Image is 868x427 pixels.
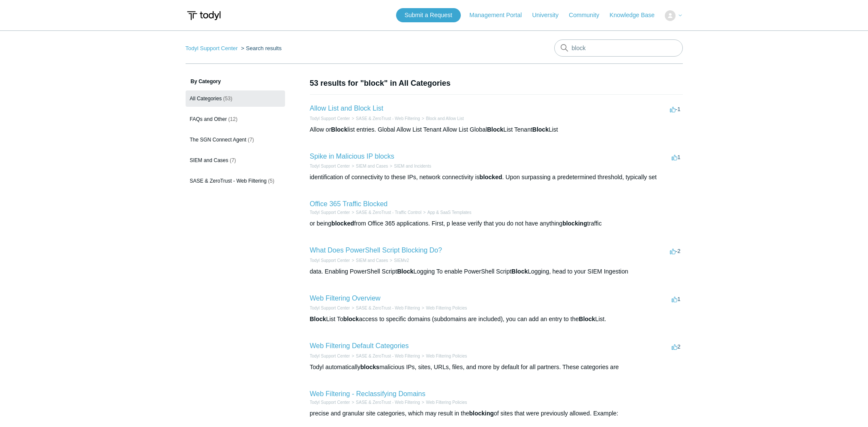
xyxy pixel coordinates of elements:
em: Block [511,268,528,275]
a: Web Filtering Policies [426,400,467,405]
span: All Categories [190,96,222,102]
div: Allow or list entries. Global Allow List Tenant Allow List Global List Tenant List [310,125,683,134]
a: Todyl Support Center [310,400,350,405]
span: 1 [672,154,680,160]
li: Todyl Support Center [186,45,240,51]
span: (12) [228,116,237,122]
a: SIEM and Cases [356,258,388,263]
a: Submit a Request [396,8,461,22]
a: Todyl Support Center [310,164,350,168]
div: or being from Office 365 applications. First, p lease verify that you do not have anything traffic [310,219,683,228]
a: FAQs and Other (12) [186,111,285,127]
em: blocked [331,220,354,227]
em: Block [487,126,503,133]
a: Office 365 Traffic Blocked [310,200,388,207]
a: Community [569,11,608,20]
li: Web Filtering Policies [420,305,467,311]
div: List To access to specific domains (subdomains are included), you can add an entry to the List. [310,315,683,324]
a: SASE & ZeroTrust - Web Filtering [356,354,420,358]
li: Todyl Support Center [310,115,350,122]
span: 2 [672,343,680,350]
span: -1 [670,106,681,112]
li: Todyl Support Center [310,399,350,406]
a: All Categories (53) [186,90,285,107]
h3: By Category [186,78,285,85]
li: SIEM and Cases [350,163,388,169]
li: Web Filtering Policies [420,353,467,359]
li: Todyl Support Center [310,257,350,264]
li: SASE & ZeroTrust - Web Filtering [350,115,420,122]
div: data. Enabling PowerShell Script Logging To enable PowerShell Script Logging, head to your SIEM I... [310,267,683,276]
span: FAQs and Other [190,116,227,122]
a: SIEM and Cases [356,164,388,168]
a: Web Filtering Default Categories [310,342,409,349]
a: Todyl Support Center [310,116,350,121]
li: Todyl Support Center [310,209,350,216]
span: 1 [672,296,680,302]
li: Todyl Support Center [310,305,350,311]
a: Web Filtering Overview [310,295,381,302]
span: (7) [230,157,236,163]
div: identification of connectivity to these IPs, network connectivity is . Upon surpassing a predeter... [310,173,683,182]
em: blocks [360,364,379,370]
li: Todyl Support Center [310,353,350,359]
a: SASE & ZeroTrust - Web Filtering (5) [186,173,285,189]
a: The SGN Connect Agent (7) [186,132,285,148]
span: -2 [670,248,681,254]
em: Block [397,268,413,275]
em: Block [579,316,595,322]
a: SASE & ZeroTrust - Traffic Control [356,210,421,215]
li: SASE & ZeroTrust - Web Filtering [350,399,420,406]
span: (7) [248,137,254,143]
a: SIEM and Cases (7) [186,152,285,168]
li: SIEM and Cases [350,257,388,264]
span: (53) [223,96,232,102]
a: Todyl Support Center [186,45,238,51]
a: Todyl Support Center [310,210,350,215]
li: Search results [239,45,282,51]
span: SIEM and Cases [190,157,228,163]
a: SASE & ZeroTrust - Web Filtering [356,116,420,121]
a: Todyl Support Center [310,306,350,310]
em: Block [532,126,549,133]
a: Web Filtering Policies [426,354,467,358]
li: SIEMv2 [388,257,409,264]
a: Management Portal [469,11,530,20]
a: SASE & ZeroTrust - Web Filtering [356,306,420,310]
em: block [343,316,359,322]
li: Todyl Support Center [310,163,350,169]
li: SIEM and Incidents [388,163,431,169]
a: University [532,11,567,20]
span: The SGN Connect Agent [190,137,246,143]
em: blocking [562,220,587,227]
a: Todyl Support Center [310,354,350,358]
div: Todyl automatically malicious IPs, sites, URLs, files, and more by default for all partners. Thes... [310,363,683,372]
em: Block [310,316,326,322]
li: Block and Allow List [420,115,464,122]
a: Spike in Malicious IP blocks [310,153,394,160]
em: Block [331,126,347,133]
li: SASE & ZeroTrust - Web Filtering [350,305,420,311]
a: App & SaaS Templates [427,210,472,215]
a: Knowledge Base [610,11,663,20]
input: Search [554,39,683,57]
a: SIEM and Incidents [394,164,431,168]
img: Todyl Support Center Help Center home page [186,8,222,24]
em: blocking [469,410,494,417]
a: What Does PowerShell Script Blocking Do? [310,247,442,254]
h1: 53 results for "block" in All Categories [310,78,683,89]
span: SASE & ZeroTrust - Web Filtering [190,178,267,184]
a: Todyl Support Center [310,258,350,263]
a: Block and Allow List [426,116,464,121]
li: SASE & ZeroTrust - Traffic Control [350,209,421,216]
em: blocked [480,174,502,180]
span: (5) [268,178,274,184]
a: Web Filtering - Reclassifying Domains [310,390,426,397]
li: App & SaaS Templates [421,209,472,216]
li: Web Filtering Policies [420,399,467,406]
a: Web Filtering Policies [426,306,467,310]
a: SIEMv2 [394,258,409,263]
li: SASE & ZeroTrust - Web Filtering [350,353,420,359]
div: precise and granular site categories, which may result in the of sites that were previously allow... [310,409,683,418]
a: SASE & ZeroTrust - Web Filtering [356,400,420,405]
